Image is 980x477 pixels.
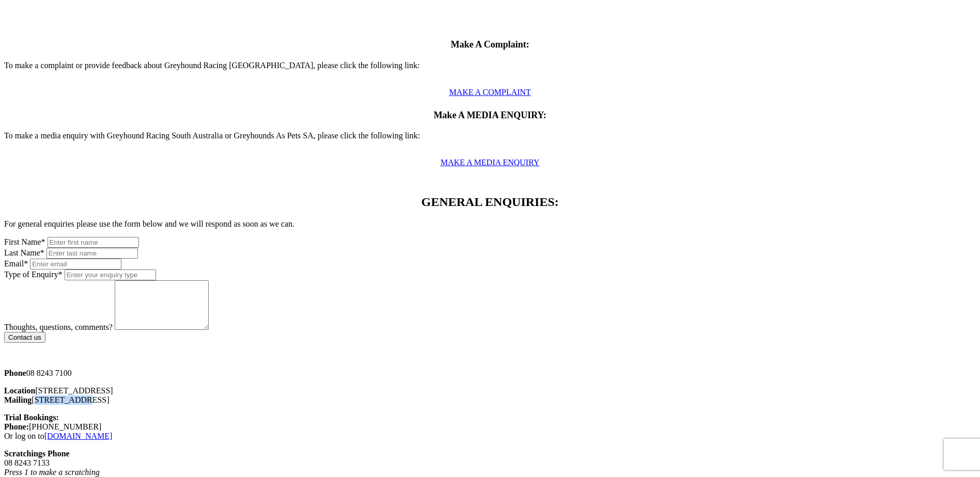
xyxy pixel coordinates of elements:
p: 08 8243 7100 [4,369,976,378]
span: GENERAL ENQUIRIES: [421,195,558,209]
strong: Mailing [4,395,32,404]
strong: Scratchings Phone [4,449,70,458]
input: Contact us [4,332,45,343]
input: Enter your enquiry type [65,269,156,280]
label: Type of Enquiry [4,270,63,279]
span: Make A Complaint: [450,39,529,50]
input: Enter first name [48,237,139,248]
p: [PHONE_NUMBER] Or log on to [4,413,976,441]
label: Email [4,259,30,268]
b: Trial Bookings: [4,413,59,422]
p: [STREET_ADDRESS] [STREET_ADDRESS] [4,386,976,405]
label: First Name [4,237,45,246]
a: [DOMAIN_NAME] [44,432,113,440]
p: For general enquiries please use the form below and we will respond as soon as we can. [4,219,976,229]
a: MAKE A COMPLAINT [449,88,531,97]
a: MAKE A MEDIA ENQUIRY [441,158,540,167]
strong: Phone: [4,422,29,431]
span: Make A MEDIA ENQUIRY: [433,110,546,120]
p: To make a media enquiry with Greyhound Racing South Australia or Greyhounds As Pets SA, please cl... [4,131,976,150]
strong: Location [4,386,35,395]
input: Enter last name [46,248,138,259]
label: Thoughts, questions, comments? [4,323,113,331]
input: Enter email [30,259,121,269]
p: To make a complaint or provide feedback about Greyhound Racing [GEOGRAPHIC_DATA], please click th... [4,61,976,79]
label: Last Name [4,248,44,257]
strong: Phone [4,369,26,377]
